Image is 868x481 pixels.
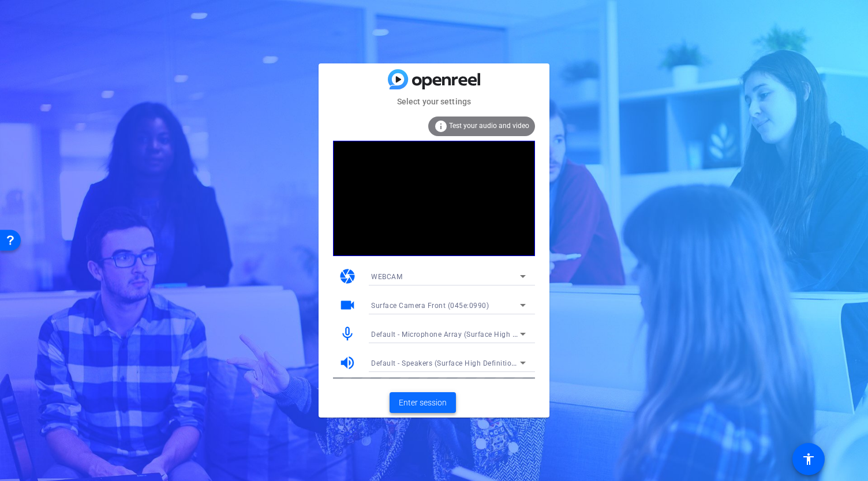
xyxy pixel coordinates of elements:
[802,452,815,466] mat-icon: accessibility
[388,69,480,89] img: blue-gradient.svg
[319,95,549,108] mat-card-subtitle: Select your settings
[339,296,356,314] mat-icon: videocam
[371,358,540,367] span: Default - Speakers (Surface High Definition Audio)
[371,273,402,281] span: WEBCAM
[434,119,448,133] mat-icon: info
[371,329,570,339] span: Default - Microphone Array (Surface High Definition Audio)
[371,302,489,310] span: Surface Camera Front (045e:0990)
[390,392,456,413] button: Enter session
[339,268,356,285] mat-icon: camera
[449,122,529,130] span: Test your audio and video
[339,354,356,371] mat-icon: volume_up
[339,325,356,343] mat-icon: mic_none
[399,397,447,409] span: Enter session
